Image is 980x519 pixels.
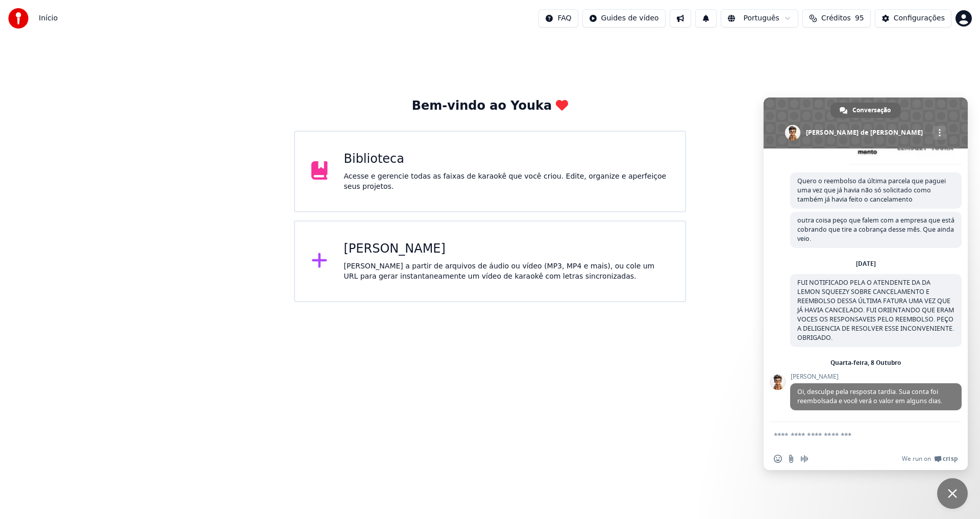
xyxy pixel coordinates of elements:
span: Conversação [852,103,891,118]
div: Mais canais [933,126,946,140]
div: Biblioteca [344,151,669,167]
span: FUI NOTIFICADO PELA O ATENDENTE DA DA LEMON SQUEEZY SOBRE CANCELAMENTO E REEMBOLSO DESSA ÚLTIMA F... [797,278,954,342]
a: We run onCrisp [902,455,958,463]
span: outra coisa peço que falem com a empresa que está cobrando que tire a cobrança desse mês. Que ain... [797,216,954,243]
span: Mensagem de áudio [800,455,808,463]
span: Oi, desculpe pela resposta tardia. Sua conta foi reembolsada e você verá o valor em alguns dias. [797,387,942,405]
span: Início [39,13,58,23]
textarea: Escreva sua mensagem... [774,431,935,440]
button: FAQ [538,9,578,28]
div: [PERSON_NAME] a partir de arquivos de áudio ou vídeo (MP3, MP4 e mais), ou cole um URL para gerar... [344,261,669,282]
span: Créditos [821,13,851,23]
span: Quero o reembolso da última parcela que paguei uma vez que já havia não só solicitado como também... [797,177,946,204]
div: Bem-vindo ao Youka [412,98,568,114]
div: Acesse e gerencie todas as faixas de karaokê que você criou. Edite, organize e aperfeiçoe seus pr... [344,171,669,192]
button: Configurações [875,9,951,28]
div: Conversação [830,103,901,118]
span: Inserir um emoticon [774,455,782,463]
img: youka [8,8,29,29]
button: Guides de vídeo [582,9,666,28]
span: Enviar um arquivo [787,455,795,463]
div: Configurações [894,13,945,23]
div: Quarta-feira, 8 Outubro [830,360,901,366]
span: We run on [902,455,931,463]
button: Créditos95 [802,9,871,28]
span: 95 [855,13,864,23]
div: [DATE] [856,261,876,267]
nav: breadcrumb [39,13,58,23]
div: [PERSON_NAME] [344,241,669,257]
div: Bate-papo [937,478,968,509]
span: Crisp [943,455,958,463]
span: [PERSON_NAME] [790,373,962,380]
